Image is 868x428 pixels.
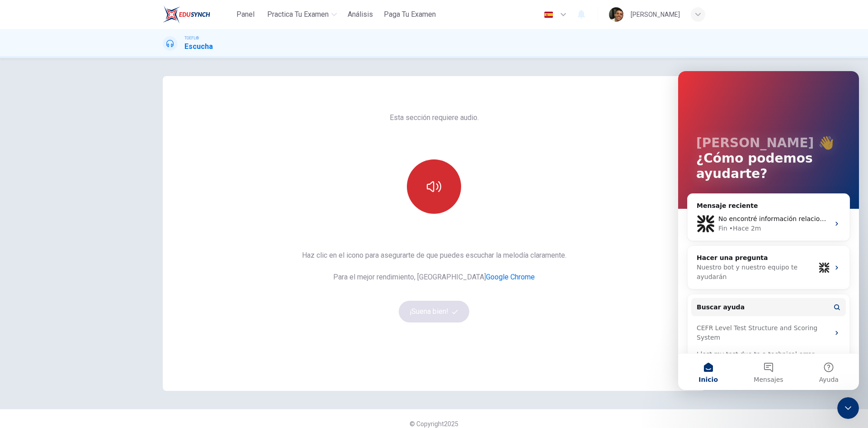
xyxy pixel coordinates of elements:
[264,6,340,23] button: Practica tu examen
[121,283,181,319] button: Ayuda
[236,9,255,20] span: Panel
[13,249,168,275] div: CEFR Level Test Structure and Scoring System
[344,6,377,23] button: Análisis
[609,7,623,22] img: Profile picture
[20,305,40,312] span: Inicio
[163,5,210,24] img: EduSynch logo
[410,420,458,428] span: © Copyright 2025
[19,231,66,241] span: Buscar ayuda
[302,250,566,261] span: Haz clic en el icono para asegurarte de que puedes escuchar la melodía claramente.
[13,275,168,301] div: I lost my test due to a technical error (CEFR Level Test)
[141,305,160,312] span: Ayuda
[184,41,213,52] h1: Escucha
[390,112,479,123] span: Esta sección requiere audio.
[141,191,151,202] img: Profile image for Fin
[13,227,168,245] button: Buscar ayuda
[631,9,680,20] div: [PERSON_NAME]
[486,273,535,281] a: Google Chrome
[75,305,105,312] span: Mensajes
[678,71,859,390] iframe: Intercom live chat
[543,11,554,18] img: es
[267,9,329,20] span: Practica tu examen
[384,9,436,20] span: Paga Tu Examen
[60,283,120,319] button: Mensajes
[19,192,137,211] div: Nuestro bot y nuestro equipo te ayudarán
[837,397,859,419] iframe: Intercom live chat
[19,279,151,298] div: I lost my test due to a technical error (CEFR Level Test)
[19,182,137,192] div: Hacer una pregunta
[51,153,83,162] div: • Hace 2m
[9,174,172,218] div: Hacer una preguntaNuestro bot y nuestro equipo te ayudaránProfile image for Fin
[40,144,440,151] span: No encontré información relacionada con tu problema. ¿Podrías reformular tu pregunta o decirme có...
[40,153,49,162] div: Fin
[163,5,231,24] a: EduSynch logo
[231,6,260,23] button: Panel
[348,9,373,20] span: Análisis
[380,6,439,23] button: Paga Tu Examen
[302,272,566,283] span: Para el mejor rendimiento, [GEOGRAPHIC_DATA]
[184,35,199,41] span: TOEFL®
[19,252,151,271] div: CEFR Level Test Structure and Scoring System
